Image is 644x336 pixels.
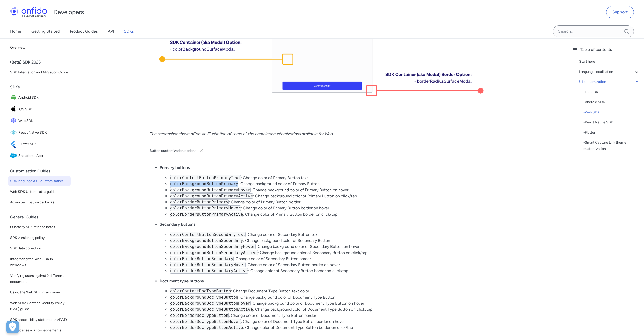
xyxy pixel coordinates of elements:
[10,212,73,222] div: General Guides
[8,243,71,254] a: SDK data collection
[583,140,640,152] div: - Smart Capture Link theme customization
[8,150,71,161] a: IconSalesforce AppSalesforce App
[10,166,73,176] div: Customisation Guides
[170,232,494,238] li: : Change color of Secondary Button text
[8,315,71,325] a: SDK accessibility statement (VPAT)
[18,106,69,113] span: iOS SDK
[10,235,69,241] span: SDK versioning policy
[170,244,256,249] code: colorBackgroundButtonSecondaryHover
[8,271,71,287] a: Verifying users against 2 different documents
[150,131,333,136] em: The screenshot above offers an illustration of some of the container customizations available for...
[10,69,69,75] span: SDK Integration and Migration Guide
[10,327,69,333] span: SDK license acknowledgements
[170,319,241,324] code: colorBorderDocTypeButtonHover
[10,152,18,159] img: IconSalesforce App
[579,79,640,85] a: UI customization
[170,212,243,217] code: colorBorderButtonPrimaryActive
[583,140,640,152] a: -Smart Capture Link theme customization
[160,222,195,227] strong: Secondary buttons
[170,319,494,325] li: : Change color of Document Type Button border on hover
[6,321,19,333] button: Open Preferences
[18,94,69,101] span: Android SDK
[160,279,204,283] strong: Document type buttons
[583,130,640,136] div: - Flutter
[10,129,18,136] img: IconReact Native SDK
[583,109,640,115] a: -Web SDK
[160,165,190,170] strong: Primary buttons
[170,313,229,318] code: colorBorderDocTypeButton
[170,199,229,205] code: colorBorderButtonPrimary
[583,89,640,95] a: -iOS SDK
[572,47,640,53] div: Table of contents
[10,300,69,312] span: Web SDK: Content Security Policy (CSP) guide
[170,175,241,180] code: colorContentButtonPrimaryText
[170,250,494,256] li: : Change background color of Secondary Button on click/tap
[170,306,494,312] li: : Change background color of Document Type Button on click/tap
[18,129,69,136] span: React Native SDK
[10,141,18,148] img: IconFlutter SDK
[8,176,71,186] a: SDK language & UI customisation
[10,224,69,230] span: Quarterly SDK release notes
[10,57,73,67] div: (Beta) SDK 2025
[170,294,494,300] li: : Change background color of Document Type Button
[31,24,60,38] a: Getting Started
[606,6,634,18] a: Support
[170,300,494,306] li: : Change background color of Document Type Button on hover
[8,127,71,138] a: IconReact Native SDKReact Native SDK
[170,199,494,205] li: : Change color of Primary Button border
[583,99,640,105] a: -Android SDK
[170,232,246,237] code: colorContentButtonSecondaryText
[170,211,494,217] li: : Change color of Primary Button border on click/tap
[170,238,494,244] li: : Change background color of Secondary Button
[170,250,258,255] code: colorBackgroundButtonSecondaryActive
[170,288,494,294] li: : Change Document Type Button text color
[10,199,69,205] span: Advanced custom callbacks
[579,59,640,65] a: Start here
[150,147,494,155] h5: Button customization options
[583,109,640,115] div: - Web SDK
[10,106,18,113] img: IconiOS SDK
[583,89,640,95] div: - iOS SDK
[8,104,71,115] a: IconiOS SDKiOS SDK
[8,222,71,232] a: Quarterly SDK release notes
[10,178,69,184] span: SDK language & UI customisation
[8,233,71,243] a: SDK versioning policy
[583,99,640,105] div: - Android SDK
[170,325,243,330] code: colorBorderDocTypeButtonActive
[8,139,71,150] a: IconFlutter SDKFlutter SDK
[8,67,71,77] a: SDK Integration and Migration Guide
[170,193,494,199] li: : Change background color of Primary Button on click/tap
[10,82,73,92] div: SDKs
[10,7,47,17] img: Onfido Logo
[8,287,71,298] a: Using the Web SDK in an iframe
[170,268,494,274] li: : Change color of Secondary Button border on click/tap
[583,130,640,136] a: -Flutter
[170,262,246,267] code: colorBorderButtonSecondaryHover
[583,119,640,125] a: -React Native SDK
[170,288,231,294] code: colorContentDocTypeButton
[10,45,69,51] span: Overview
[170,295,239,300] code: colorBackgroundDocTypeButton
[8,197,71,207] a: Advanced custom callbacks
[10,245,69,251] span: SDK data collection
[10,117,18,124] img: IconWeb SDK
[10,289,69,296] span: Using the Web SDK in an iframe
[583,119,640,125] div: - React Native SDK
[170,238,243,243] code: colorBackgroundButtonSecondary
[170,181,494,187] li: : Change background color of Primary Button
[10,94,18,101] img: IconAndroid SDK
[170,205,241,211] code: colorBorderButtonPrimaryHover
[170,301,251,306] code: colorBackgroundDocTypeButtonHover
[579,69,640,75] a: Language localization
[8,115,71,127] a: IconWeb SDKWeb SDK
[8,325,71,335] a: SDK license acknowledgements
[553,25,634,37] input: Onfido search input field
[18,141,69,148] span: Flutter SDK
[170,187,251,193] code: colorBackgroundButtonPrimaryHover
[8,187,71,197] a: Web SDK UI templates guide
[53,8,84,16] h1: Developers
[8,92,71,103] a: IconAndroid SDKAndroid SDK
